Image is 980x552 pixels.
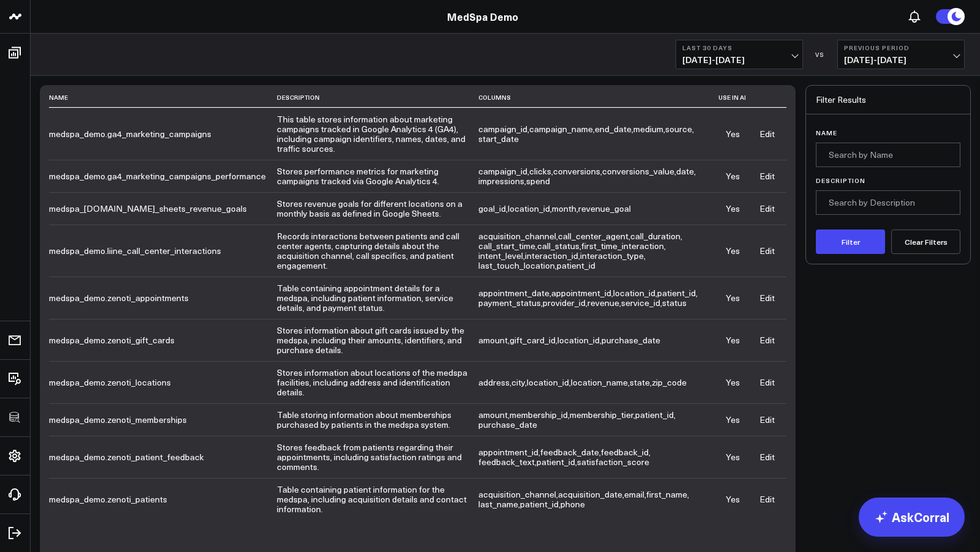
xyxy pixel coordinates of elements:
[478,297,543,308] span: ,
[553,165,602,177] span: ,
[478,123,527,135] span: campaign_id
[630,376,652,388] span: ,
[621,297,660,308] span: service_id
[601,334,660,346] span: purchase_date
[859,498,965,537] a: AskCorral
[537,456,577,468] span: ,
[277,403,478,436] td: Table storing information about memberships purchased by patients in the medspa system.
[508,203,552,214] span: ,
[816,177,960,184] label: Description
[676,165,696,177] span: ,
[543,297,587,308] span: ,
[806,86,970,114] div: Filter Results
[540,446,601,458] span: ,
[577,456,649,468] span: satisfaction_score
[478,334,508,346] span: amount
[49,361,277,403] td: medspa_demo.zenoti_locations
[478,203,506,214] span: goal_id
[635,409,674,420] span: patient_id
[759,245,775,256] a: Edit
[478,376,511,388] span: ,
[525,250,580,261] span: ,
[557,334,601,346] span: ,
[595,123,633,135] span: ,
[478,287,551,299] span: ,
[816,129,960,136] label: Name
[557,259,595,271] span: patient_id
[49,88,277,108] th: Name
[478,498,518,510] span: last_name
[646,488,689,500] span: ,
[558,230,628,242] span: call_center_agent
[570,409,635,420] span: ,
[478,456,537,468] span: ,
[478,133,519,144] span: start_date
[578,203,631,214] span: revenue_goal
[511,376,525,388] span: city
[277,319,478,361] td: Stores information about gift cards issued by the medspa, including their amounts, identifiers, a...
[49,403,277,436] td: medspa_demo.zenoti_memberships
[595,123,631,135] span: end_date
[277,277,478,319] td: Table containing appointment details for a medspa, including patient information, service details...
[657,287,698,299] span: ,
[478,230,558,242] span: ,
[478,488,556,500] span: acquisition_channel
[718,403,747,436] td: Yes
[553,165,600,177] span: conversions
[49,192,277,225] td: medspa_[DOMAIN_NAME]_sheets_revenue_goals
[277,88,478,108] th: Description
[557,334,600,346] span: location_id
[891,229,960,254] button: Clear Filters
[759,128,775,140] a: Edit
[478,259,557,271] span: ,
[587,297,619,308] span: revenue
[478,409,508,420] span: amount
[478,456,535,468] span: feedback_text
[624,488,644,500] span: email
[621,297,662,308] span: ,
[478,250,525,261] span: ,
[601,446,649,458] span: feedback_id
[49,225,277,277] td: medspa_demo.liine_call_center_interactions
[635,409,676,420] span: ,
[657,287,696,299] span: patient_id
[510,334,556,346] span: gift_card_id
[682,55,796,65] span: [DATE] - [DATE]
[581,240,666,252] span: ,
[277,108,478,160] td: This table stores information about marketing campaigns tracked in Google Analytics 4 (GA4), incl...
[478,175,524,187] span: impressions
[844,44,958,51] b: Previous Period
[718,88,747,108] th: Use in AI
[508,203,550,214] span: location_id
[478,250,523,261] span: intent_level
[478,287,549,299] span: appointment_date
[540,446,599,458] span: feedback_date
[520,498,559,510] span: patient_id
[718,160,747,192] td: Yes
[478,376,510,388] span: address
[529,123,595,135] span: ,
[630,230,682,242] span: ,
[759,334,775,346] a: Edit
[662,297,687,308] span: status
[837,40,965,69] button: Previous Period[DATE]-[DATE]
[759,376,775,388] a: Edit
[844,55,958,65] span: [DATE] - [DATE]
[537,240,581,252] span: ,
[630,230,680,242] span: call_duration
[558,488,622,500] span: acquisition_date
[277,225,478,277] td: Records interactions between patients and call center agents, capturing details about the acquisi...
[665,123,692,135] span: source
[552,203,576,214] span: month
[633,123,663,135] span: medium
[527,376,571,388] span: ,
[558,230,630,242] span: ,
[718,277,747,319] td: Yes
[759,451,775,463] a: Edit
[718,319,747,361] td: Yes
[510,409,568,420] span: membership_id
[759,292,775,304] a: Edit
[478,240,537,252] span: ,
[682,44,796,51] b: Last 30 Days
[816,143,960,167] input: Search by Name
